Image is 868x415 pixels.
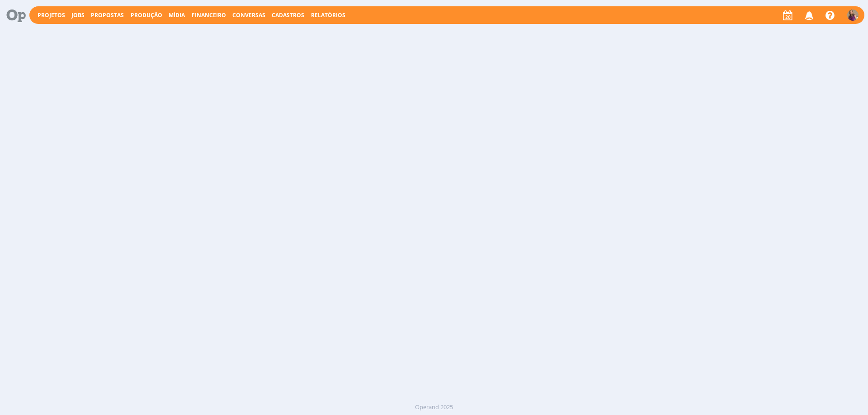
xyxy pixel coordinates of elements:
a: Projetos [38,11,65,19]
button: Mídia [166,12,188,19]
img: A [847,9,859,21]
button: Relatórios [308,12,348,19]
button: Produção [128,12,165,19]
span: Cadastros [272,11,304,19]
button: Propostas [88,12,127,19]
span: Financeiro [192,11,226,19]
a: Produção [131,11,162,19]
a: Relatórios [311,11,345,19]
a: Mídia [169,11,185,19]
button: Cadastros [269,12,307,19]
button: A [847,7,859,23]
button: Conversas [230,12,268,19]
a: Conversas [232,11,265,19]
button: Jobs [69,12,87,19]
button: Financeiro [189,12,229,19]
button: Projetos [35,12,68,19]
a: Propostas [91,11,124,19]
a: Jobs [71,11,85,19]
